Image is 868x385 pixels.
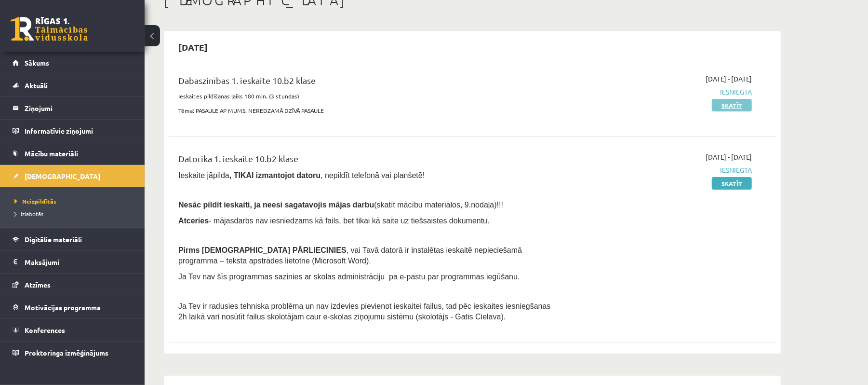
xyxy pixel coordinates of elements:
[178,74,556,92] div: Dabaszinības 1. ieskaite 10.b2 klase
[13,274,133,296] a: Atzīmes
[25,326,65,334] span: Konferences
[178,217,209,225] b: Atceries
[570,165,752,175] span: Iesniegta
[178,152,556,170] div: Datorika 1. ieskaite 10.b2 klase
[25,81,48,90] span: Aktuāli
[712,177,752,190] a: Skatīt
[229,171,320,179] b: , TIKAI izmantojot datoru
[14,197,56,205] span: Neizpildītās
[14,197,135,206] a: Neizpildītās
[25,280,51,289] span: Atzīmes
[712,99,752,111] a: Skatīt
[178,273,520,281] span: Ja Tev nav šīs programmas sazinies ar skolas administrāciju pa e-pastu par programmas iegūšanu.
[13,319,133,341] a: Konferences
[13,165,133,187] a: [DEMOGRAPHIC_DATA]
[178,302,551,321] span: Ja Tev ir radusies tehniska problēma un nav izdevies pievienot ieskaitei failus, tad pēc ieskaite...
[25,120,133,142] legend: Informatīvie ziņojumi
[13,342,133,364] a: Proktoringa izmēģinājums
[178,106,556,115] p: Tēma: PASAULE AP MUMS. NEREDZAMĀ DZĪVĀ PASAULE
[178,217,490,225] span: - mājasdarbs nav iesniedzams kā fails, bet tikai kā saite uz tiešsaistes dokumentu.
[178,171,425,179] span: Ieskaite jāpilda , nepildīt telefonā vai planšetē!
[25,348,108,357] span: Proktoringa izmēģinājums
[25,97,133,119] legend: Ziņojumi
[178,246,522,265] span: , vai Tavā datorā ir instalētas ieskaitē nepieciešamā programma – teksta apstrādes lietotne (Micr...
[178,201,374,209] span: Nesāc pildīt ieskaiti, ja neesi sagatavojis mājas darbu
[169,36,217,58] h2: [DATE]
[25,149,78,158] span: Mācību materiāli
[25,58,49,67] span: Sākums
[13,74,133,96] a: Aktuāli
[13,97,133,119] a: Ziņojumi
[706,152,752,162] span: [DATE] - [DATE]
[13,296,133,318] a: Motivācijas programma
[570,87,752,97] span: Iesniegta
[14,209,135,218] a: Izlabotās
[11,17,88,41] a: Rīgas 1. Tālmācības vidusskola
[13,142,133,165] a: Mācību materiāli
[13,120,133,142] a: Informatīvie ziņojumi
[13,251,133,273] a: Maksājumi
[14,210,43,218] span: Izlabotās
[13,228,133,250] a: Digitālie materiāli
[13,52,133,74] a: Sākums
[706,74,752,84] span: [DATE] - [DATE]
[25,172,100,180] span: [DEMOGRAPHIC_DATA]
[25,235,82,244] span: Digitālie materiāli
[178,246,347,254] span: Pirms [DEMOGRAPHIC_DATA] PĀRLIECINIES
[374,201,503,209] span: (skatīt mācību materiālos, 9.nodaļa)!!!
[25,251,133,273] legend: Maksājumi
[25,303,101,312] span: Motivācijas programma
[178,92,556,100] p: Ieskaites pildīšanas laiks 180 min. (3 stundas)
